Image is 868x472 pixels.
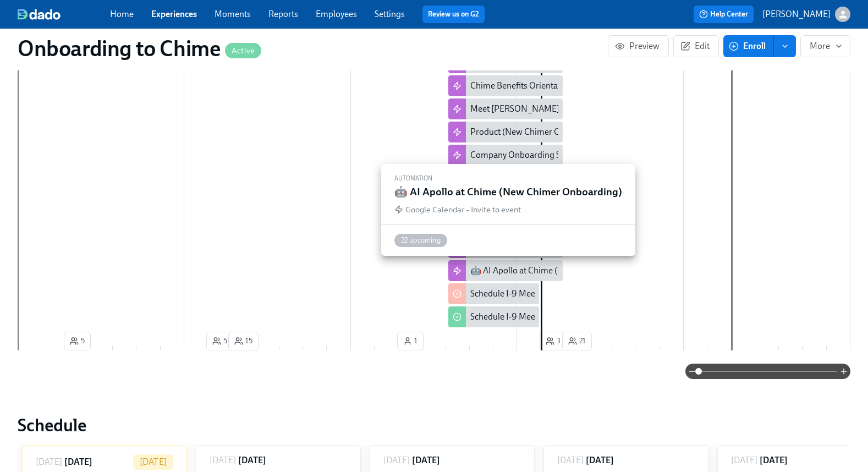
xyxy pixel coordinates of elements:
button: enroll [774,35,796,57]
span: 15 [234,336,252,347]
span: Preview [617,41,660,52]
div: Product (New Chimer Onboarding) [448,122,563,142]
button: [PERSON_NAME] [762,7,850,22]
p: [DATE] [140,456,167,468]
span: Edit [683,41,710,52]
span: 22 upcoming [394,236,447,244]
button: Review us on G2 [422,6,485,23]
a: Settings [375,9,405,19]
h5: 🤖 AI Apollo at Chime (New Chimer Onboarding) [394,185,622,199]
p: [DATE] [210,454,236,466]
p: [DATE] [36,456,62,468]
div: Schedule I-9 Meeting [470,311,550,323]
a: Review us on G2 [428,9,479,20]
div: Automation [394,173,622,185]
a: dado [18,9,110,20]
a: Reports [268,9,298,19]
span: 21 [568,336,586,347]
div: Chime Benefits Orientation ([GEOGRAPHIC_DATA] Only) [470,80,685,92]
div: Company Onboarding Sessions [448,145,563,166]
button: 3 [540,332,567,350]
p: [DATE] [383,454,410,466]
button: 5 [206,332,233,350]
div: Company Onboarding Sessions [470,149,589,161]
button: Edit [673,35,719,57]
button: 1 [397,332,424,350]
h6: [DATE] [238,454,266,466]
p: [DATE] [731,454,757,466]
a: Experiences [151,9,197,19]
button: Help Center [694,6,754,23]
p: [PERSON_NAME] [762,8,831,20]
h6: [DATE] [760,454,788,466]
span: Active [225,47,261,55]
span: Enroll [731,41,766,52]
img: dado [18,9,61,20]
p: [DATE] [557,454,584,466]
div: Chime Benefits Orientation ([GEOGRAPHIC_DATA] Only) [448,75,563,96]
span: 1 [403,336,417,347]
div: 🤖 AI Apollo at Chime (New Chimer Onboarding) [470,265,655,277]
div: Meet [PERSON_NAME]'s Intranet Platform, The Interchange (New Chimer Onboarding) [470,103,800,115]
h1: Onboarding to Chime [18,35,261,62]
h6: [DATE] [412,454,440,466]
button: Preview [608,35,669,57]
a: Home [110,9,134,19]
a: Moments [215,9,251,19]
h2: Schedule [18,414,850,436]
button: 15 [228,332,259,350]
div: Google Calendar – Invite to event [405,204,521,216]
h6: [DATE] [586,454,614,466]
div: Meet [PERSON_NAME]'s Intranet Platform, The Interchange (New Chimer Onboarding) [448,98,563,119]
button: 5 [64,332,91,350]
div: Schedule I-9 Meeting [470,288,550,300]
span: More [810,41,841,52]
div: 🤖 AI Apollo at Chime (New Chimer Onboarding) [448,260,563,281]
div: Schedule I-9 Meeting [448,283,539,304]
button: More [800,35,850,57]
div: Product (New Chimer Onboarding) [470,126,603,138]
button: Enroll [723,35,774,57]
span: 5 [212,336,227,347]
button: 21 [562,332,592,350]
h6: [DATE] [64,456,92,468]
div: Schedule I-9 Meeting [448,306,539,327]
a: Employees [316,9,357,19]
span: 5 [70,336,85,347]
span: Help Center [699,9,748,20]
